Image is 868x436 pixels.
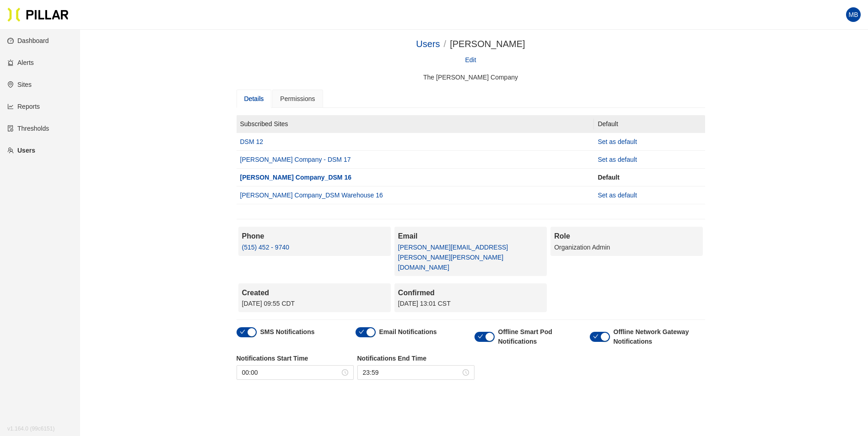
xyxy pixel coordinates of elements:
[450,39,525,49] span: [PERSON_NAME]
[398,298,543,308] div: [DATE] 13:01 CST
[240,156,351,163] a: [PERSON_NAME] Company - DSM 17
[398,230,543,242] div: Email
[593,334,598,339] span: check
[240,174,352,181] a: [PERSON_NAME] Company_DSM 16
[359,329,364,335] span: check
[465,55,476,65] a: Edit
[237,354,354,363] label: Notifications Start Time
[240,138,264,145] a: DSM 12
[416,39,440,49] a: Users
[242,367,340,378] input: 00:00
[398,244,508,271] a: [PERSON_NAME][EMAIL_ADDRESS][PERSON_NAME][PERSON_NAME][DOMAIN_NAME]
[237,115,594,133] th: Subscribed Sites
[7,81,32,88] a: environmentSites
[260,327,315,337] label: SMS Notifications
[498,327,590,346] label: Offline Smart Pod Notifications
[614,327,705,346] label: Offline Network Gateway Notifications
[554,230,699,242] div: Role
[242,230,387,242] div: Phone
[598,191,637,199] span: Set as default
[7,37,49,44] a: dashboardDashboard
[7,103,40,110] a: line-chartReports
[598,174,619,181] span: Default
[444,39,447,49] span: /
[240,191,383,199] a: [PERSON_NAME] Company_DSM Warehouse 16
[398,287,543,298] div: Confirmed
[7,125,49,132] a: exceptionThresholds
[240,329,245,335] span: check
[598,138,637,145] span: Set as default
[242,298,387,308] div: [DATE] 09:55 CDT
[242,244,290,251] a: (515) 452 - 9740
[7,147,35,154] a: teamUsers
[242,287,387,298] div: Created
[363,367,461,378] input: 23:59
[7,59,34,66] a: alertAlerts
[478,334,483,339] span: check
[7,7,69,22] img: Pillar Technologies
[594,115,705,133] th: Default
[598,156,637,163] span: Set as default
[554,242,699,252] div: Organization Admin
[244,94,264,104] div: Details
[849,7,858,22] span: MB
[237,72,705,82] div: The [PERSON_NAME] Company
[379,327,437,337] label: Email Notifications
[280,94,315,104] div: Permissions
[357,354,474,363] label: Notifications End Time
